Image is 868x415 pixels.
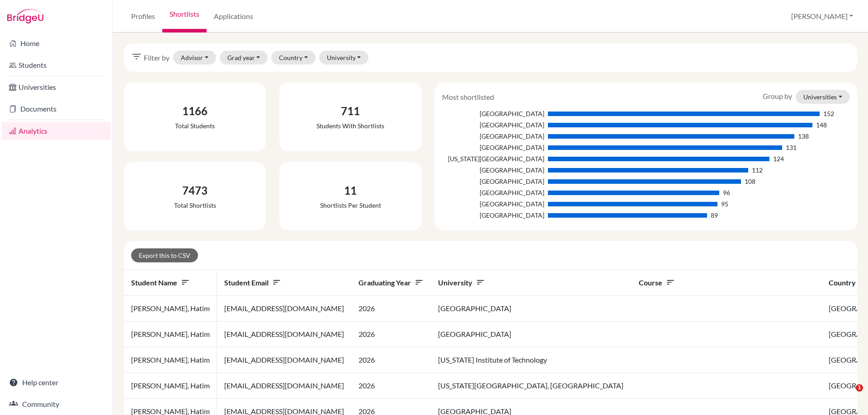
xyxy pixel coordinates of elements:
[756,90,857,104] div: Group by
[320,182,381,199] div: 11
[431,322,632,347] td: [GEOGRAPHIC_DATA]
[217,347,351,373] td: [EMAIL_ADDRESS][DOMAIN_NAME]
[837,384,859,406] iframe: Intercom live chat
[816,120,827,130] div: 148
[442,188,544,197] div: [GEOGRAPHIC_DATA]
[7,9,43,23] img: Bridge-U
[2,100,111,118] a: Documents
[442,109,544,118] div: [GEOGRAPHIC_DATA]
[173,51,216,65] button: Advisor
[217,322,351,347] td: [EMAIL_ADDRESS][DOMAIN_NAME]
[174,201,216,210] div: Total shortlists
[442,131,544,141] div: [GEOGRAPHIC_DATA]
[316,103,384,119] div: 711
[217,296,351,322] td: [EMAIL_ADDRESS][DOMAIN_NAME]
[124,373,217,399] td: [PERSON_NAME], Hatim
[175,103,215,119] div: 1166
[2,122,111,140] a: Analytics
[359,278,424,287] span: Graduating year
[723,188,730,197] div: 96
[476,278,485,287] i: sort
[745,177,755,186] div: 108
[124,322,217,347] td: [PERSON_NAME], Hatim
[798,131,809,141] div: 138
[442,210,544,220] div: [GEOGRAPHIC_DATA]
[174,182,216,199] div: 7473
[181,278,190,287] i: sort
[435,92,501,103] div: Most shortlisted
[442,199,544,209] div: [GEOGRAPHIC_DATA]
[217,373,351,399] td: [EMAIL_ADDRESS][DOMAIN_NAME]
[351,347,431,373] td: 2026
[415,278,424,287] i: sort
[823,109,834,118] div: 152
[431,373,632,399] td: [US_STATE][GEOGRAPHIC_DATA], [GEOGRAPHIC_DATA]
[320,201,381,210] div: Shortlists per student
[711,210,718,220] div: 89
[2,34,111,52] a: Home
[224,278,281,287] span: Student email
[787,8,857,25] button: [PERSON_NAME]
[351,373,431,399] td: 2026
[856,384,863,392] span: 1
[144,52,170,63] span: Filter by
[438,278,485,287] span: University
[752,165,763,175] div: 112
[319,51,369,65] button: University
[786,143,797,152] div: 131
[271,51,316,65] button: Country
[131,248,198,262] button: Export this to CSV
[796,90,850,104] button: Universities
[351,322,431,347] td: 2026
[351,296,431,322] td: 2026
[773,154,784,163] div: 124
[442,120,544,130] div: [GEOGRAPHIC_DATA]
[131,51,142,62] i: filter_list
[431,347,632,373] td: [US_STATE] Institute of Technology
[124,296,217,322] td: [PERSON_NAME], Hatim
[2,373,111,392] a: Help center
[431,296,632,322] td: [GEOGRAPHIC_DATA]
[442,177,544,186] div: [GEOGRAPHIC_DATA]
[442,165,544,175] div: [GEOGRAPHIC_DATA]
[2,78,111,96] a: Universities
[721,199,728,209] div: 95
[442,143,544,152] div: [GEOGRAPHIC_DATA]
[2,395,111,413] a: Community
[272,278,281,287] i: sort
[316,121,384,131] div: Students with shortlists
[666,278,675,287] i: sort
[131,278,190,287] span: Student name
[639,278,675,287] span: Course
[442,154,544,163] div: [US_STATE][GEOGRAPHIC_DATA]
[220,51,268,65] button: Grad year
[2,56,111,74] a: Students
[175,121,215,131] div: Total students
[124,347,217,373] td: [PERSON_NAME], Hatim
